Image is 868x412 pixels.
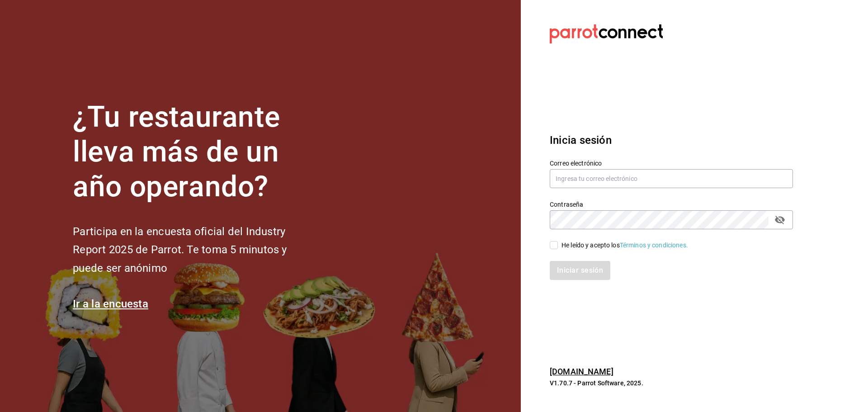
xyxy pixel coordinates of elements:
[73,223,317,278] h2: Participa en la encuesta oficial del Industry Report 2025 de Parrot. Te toma 5 minutos y puede se...
[772,212,788,227] button: passwordField
[550,367,613,376] a: [DOMAIN_NAME]
[550,201,793,208] label: Contraseña
[73,298,148,310] a: Ir a la encuesta
[550,379,793,388] p: V1.70.7 - Parrot Software, 2025.
[550,169,793,188] input: Ingresa tu correo electrónico
[620,242,688,249] a: Términos y condiciones.
[73,100,317,204] h1: ¿Tu restaurante lleva más de un año operando?
[550,132,793,148] h3: Inicia sesión
[561,241,688,250] div: He leído y acepto los
[550,160,793,166] label: Correo electrónico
